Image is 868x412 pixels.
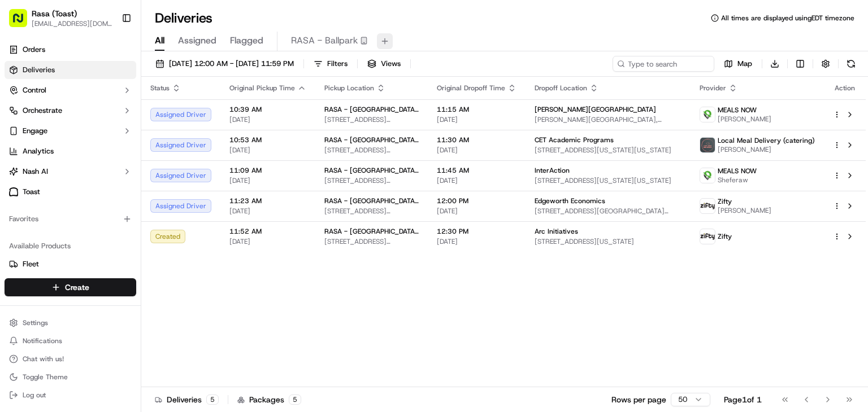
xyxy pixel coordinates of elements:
[32,8,77,19] button: Rasa (Toast)
[700,229,715,244] img: zifty-logo-trans-sq.png
[324,237,419,246] span: [STREET_ADDRESS][US_STATE]
[229,105,306,114] span: 10:39 AM
[23,85,46,95] span: Control
[718,136,815,145] span: Local Meal Delivery (catering)
[5,102,136,120] button: Orchestrate
[324,146,419,155] span: [STREET_ADDRESS][US_STATE]
[229,146,306,155] span: [DATE]
[535,237,682,246] span: [STREET_ADDRESS][US_STATE]
[11,164,29,182] img: Tania Rodriguez
[611,394,666,405] p: Rows per page
[155,394,219,405] div: Deliveries
[80,279,137,288] a: Powered byPylon
[23,166,48,177] span: Nash AI
[5,41,136,59] a: Orders
[437,84,505,93] span: Original Dropoff Time
[102,205,134,214] span: 10:51 AM
[230,34,263,47] span: Flagged
[229,135,306,144] span: 10:53 AM
[718,106,757,115] span: MEALS NOW
[700,84,726,93] span: Provider
[5,61,136,79] a: Deliveries
[700,138,715,152] img: lmd_logo.png
[24,107,44,128] img: 1753817452368-0c19585d-7be3-40d9-9a41-2dc781b3d1eb
[737,59,752,69] span: Map
[700,107,715,122] img: melas_now_logo.png
[324,227,419,236] span: RASA - [GEOGRAPHIC_DATA][PERSON_NAME]
[437,237,517,246] span: [DATE]
[51,107,185,119] div: Start new chat
[96,205,99,214] span: •
[535,84,587,93] span: Dropoff Location
[718,115,771,124] span: [PERSON_NAME]
[324,176,419,185] span: [STREET_ADDRESS][US_STATE]
[23,372,68,382] span: Toggle Theme
[535,105,656,114] span: [PERSON_NAME][GEOGRAPHIC_DATA]
[29,72,203,84] input: Got a question? Start typing here...
[229,176,306,185] span: [DATE]
[327,59,348,69] span: Filters
[5,122,136,140] button: Engage
[291,34,358,47] span: RASA - Ballpark
[535,146,682,155] span: [STREET_ADDRESS][US_STATE][US_STATE]
[23,187,40,197] span: Toast
[324,135,419,144] span: RASA - [GEOGRAPHIC_DATA][PERSON_NAME]
[5,278,136,296] button: Create
[11,146,76,155] div: Past conversations
[192,111,206,124] button: Start new chat
[9,187,18,196] img: Toast logo
[309,56,353,72] button: Filters
[5,183,136,201] a: Toast
[23,318,48,327] span: Settings
[437,135,517,144] span: 11:30 AM
[150,84,170,93] span: Status
[65,282,89,293] span: Create
[535,115,682,124] span: [PERSON_NAME][GEOGRAPHIC_DATA], [STREET_ADDRESS][US_STATE]
[535,227,578,236] span: Arc Initiatives
[718,232,732,241] span: Zifty
[535,176,682,185] span: [STREET_ADDRESS][US_STATE][US_STATE]
[5,333,136,349] button: Notifications
[229,227,306,236] span: 11:52 AM
[381,59,401,69] span: Views
[437,176,517,185] span: [DATE]
[535,196,605,205] span: Edgeworth Economics
[91,247,186,268] a: 💻API Documentation
[23,391,46,400] span: Log out
[178,34,216,47] span: Assigned
[324,115,419,124] span: [STREET_ADDRESS][US_STATE]
[229,196,306,205] span: 11:23 AM
[23,65,55,75] span: Deliveries
[237,394,301,405] div: Packages
[96,253,105,262] div: 💻
[23,146,54,156] span: Analytics
[700,168,715,183] img: melas_now_logo.png
[718,197,732,206] span: Zifty
[5,237,136,255] div: Available Products
[5,210,136,228] div: Favorites
[169,59,294,69] span: [DATE] 12:00 AM - [DATE] 11:59 PM
[833,84,857,93] div: Action
[613,56,714,72] input: Type to search
[5,142,136,160] a: Analytics
[112,279,137,288] span: Pylon
[324,166,419,175] span: RASA - [GEOGRAPHIC_DATA][PERSON_NAME]
[843,56,859,72] button: Refresh
[5,255,136,273] button: Fleet
[718,166,757,176] span: MEALS NOW
[437,207,517,216] span: [DATE]
[437,166,517,175] span: 11:45 AM
[11,194,29,212] img: Klarizel Pensader
[150,56,299,72] button: [DATE] 12:00 AM - [DATE] 11:59 PM
[11,253,20,262] div: 📗
[721,14,854,23] span: All times are displayed using EDT timezone
[5,315,136,331] button: Settings
[362,56,406,72] button: Views
[700,199,715,213] img: zifty-logo-trans-sq.png
[155,34,164,47] span: All
[5,351,136,367] button: Chat with us!
[23,106,62,116] span: Orchestrate
[719,56,757,72] button: Map
[535,166,570,175] span: InterAction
